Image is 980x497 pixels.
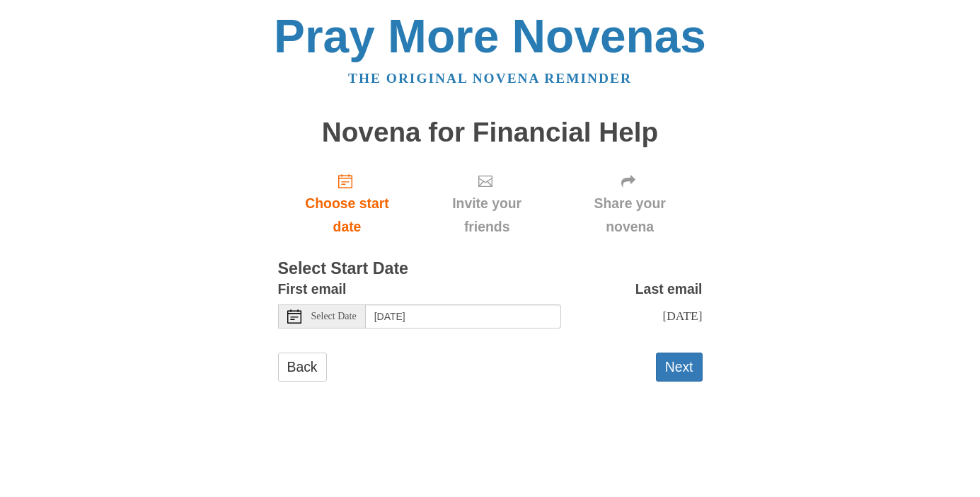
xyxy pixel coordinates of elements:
h3: Select Start Date [278,260,703,278]
span: Invite your friends [430,192,543,239]
div: Click "Next" to confirm your start date first. [558,161,703,246]
a: The original novena reminder [348,71,632,86]
a: Choose start date [278,161,417,246]
a: Back [278,353,327,382]
span: Choose start date [292,192,403,239]
span: Share your novena [572,192,688,239]
div: Click "Next" to confirm your start date first. [416,161,557,246]
span: [DATE] [662,309,702,323]
button: Next [656,353,703,382]
h1: Novena for Financial Help [278,118,703,148]
label: First email [278,278,347,301]
label: Last email [635,278,703,301]
span: Select Date [311,312,357,321]
a: Pray More Novenas [274,10,706,62]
